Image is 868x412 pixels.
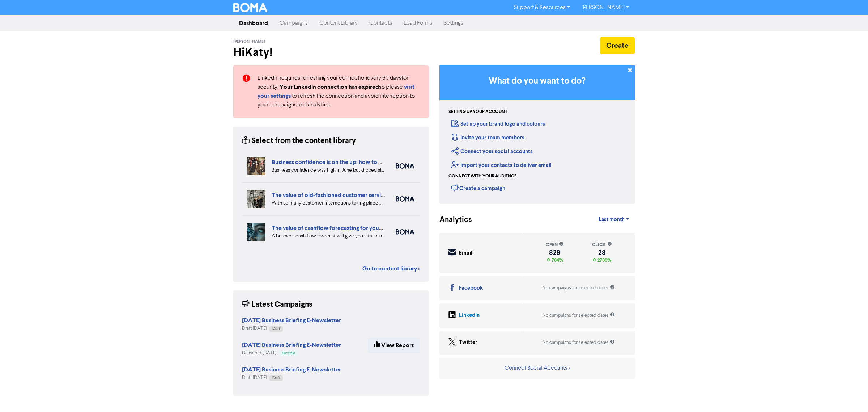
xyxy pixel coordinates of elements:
div: Analytics [439,214,463,226]
img: BOMA Logo [233,3,267,12]
div: Connect with your audience [448,173,516,180]
button: Connect Social Accounts > [504,363,570,373]
div: Business confidence was high in June but dipped slightly in August in the latest SMB Business Ins... [272,167,385,174]
div: A business cash flow forecast will give you vital business intelligence to help you scenario-plan... [272,232,385,240]
a: Lead Forms [398,16,438,30]
div: No campaigns for selected dates [542,285,615,291]
a: Campaigns [274,16,314,30]
a: [DATE] Business Briefing E-Newsletter [242,367,341,373]
h2: Hi Katy ! [233,46,429,59]
a: visit your settings [258,84,414,99]
span: [PERSON_NAME] [233,39,265,44]
a: [DATE] Business Briefing E-Newsletter [242,342,341,348]
img: boma_accounting [396,229,414,235]
div: Facebook [459,284,483,293]
strong: [DATE] Business Briefing E-Newsletter [242,366,341,373]
img: boma [396,196,414,202]
div: click [592,241,612,248]
a: Go to content library > [362,264,420,273]
div: 28 [592,250,612,256]
div: Setting up your account [448,109,507,115]
a: Contacts [363,16,398,30]
a: Dashboard [233,16,274,30]
div: 829 [546,250,564,256]
div: Draft [DATE] [242,325,341,332]
a: Content Library [314,16,363,30]
a: Import your contacts to deliver email [451,162,552,169]
span: Draft [272,376,280,380]
a: The value of cashflow forecasting for your business [272,224,405,232]
div: Select from the content library [242,135,356,147]
h3: What do you want to do? [450,76,624,87]
a: Business confidence is on the up: how to overcome the big challenges [272,159,452,166]
span: 764% [550,257,563,263]
strong: [DATE] Business Briefing E-Newsletter [242,341,341,349]
div: Delivered [DATE] [242,350,341,357]
span: 2700% [596,257,611,263]
a: Invite your team members [451,134,524,141]
div: LinkedIn [459,311,480,320]
a: Last month [593,213,635,227]
a: Support & Resources [508,2,576,13]
strong: [DATE] Business Briefing E-Newsletter [242,317,341,324]
div: With so many customer interactions taking place online, your online customer service has to be fi... [272,199,385,207]
a: Connect your social accounts [451,148,533,155]
div: Email [459,249,472,257]
a: Settings [438,16,469,30]
div: Create a campaign [451,182,505,193]
div: Draft [DATE] [242,374,341,381]
a: The value of old-fashioned customer service: getting data insights [272,192,441,199]
div: Latest Campaigns [242,299,312,310]
span: Draft [272,327,280,331]
button: Create [600,37,635,54]
div: No campaigns for selected dates [542,312,615,319]
a: [PERSON_NAME] [576,2,635,13]
strong: Your LinkedIn connection has expired [280,83,379,91]
div: open [546,241,564,248]
span: Last month [599,216,625,223]
span: Success [282,352,295,355]
a: View Report [368,338,420,353]
div: No campaigns for selected dates [542,339,615,346]
div: LinkedIn requires refreshing your connection every 60 days for security. so please to refresh the... [252,74,425,109]
a: [DATE] Business Briefing E-Newsletter [242,318,341,324]
a: Set up your brand logo and colours [451,121,545,127]
div: Twitter [459,339,477,347]
div: Getting Started in BOMA [439,65,635,204]
img: boma [396,163,414,169]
